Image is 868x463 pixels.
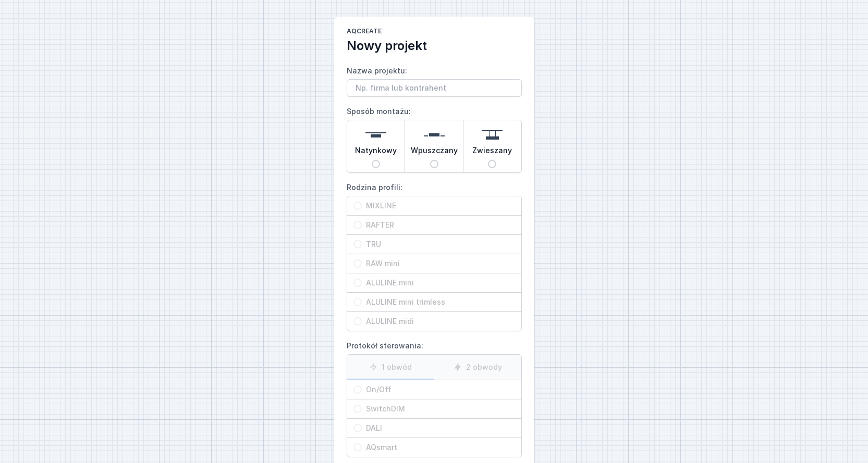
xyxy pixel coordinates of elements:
img: surface.svg [365,124,386,145]
label: Rodzina profili: [347,179,522,331]
input: Wpuszczany [430,160,438,168]
label: Nazwa projektu: [347,62,522,97]
img: recessed.svg [424,124,445,145]
span: Wpuszczany [411,145,458,160]
span: Zwieszany [472,145,512,160]
label: Sposób montażu: [347,103,522,173]
input: Zwieszany [488,160,496,168]
input: Natynkowy [372,160,380,168]
label: Protokół sterowania: [347,337,522,457]
h2: Nowy projekt [347,37,522,54]
img: suspended.svg [482,124,503,145]
input: Nazwa projektu: [347,79,522,97]
h1: AQcreate [347,27,522,37]
span: Natynkowy [355,145,397,160]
